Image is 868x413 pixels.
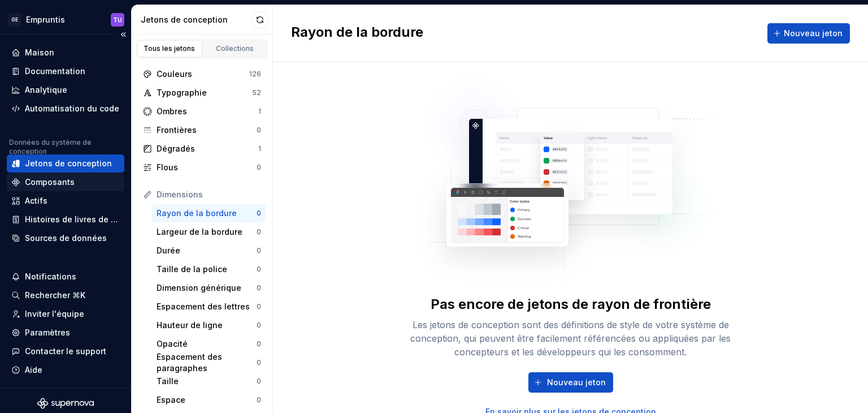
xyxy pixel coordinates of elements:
font: Jetons de conception [25,158,112,168]
svg: Logo Supernova [37,398,94,409]
a: Hauteur de ligne0 [152,316,266,334]
a: Frontières0 [138,121,266,139]
button: Aide [7,361,124,379]
button: GEEmpruntisTU [2,7,129,32]
font: 0 [257,246,261,255]
font: Hauteur de ligne [157,320,223,330]
font: Maison [25,48,54,57]
font: Paramètres [25,328,70,337]
a: Espace0 [152,391,266,409]
font: 0 [257,163,261,171]
a: Espacement des paragraphes0 [152,354,266,372]
font: Espace [157,395,185,405]
font: Typographie [157,88,207,97]
a: Durée0 [152,242,266,260]
a: Paramètres [7,324,124,342]
a: Histoires de livres de contes [7,210,124,229]
font: 0 [257,358,261,367]
font: 0 [257,265,261,273]
font: 0 [257,377,261,385]
font: Nouveau jeton [547,377,606,387]
a: Automatisation du code [7,100,124,118]
font: TU [113,16,122,23]
font: Nouveau jeton [784,28,843,38]
font: Notifications [25,272,76,281]
a: Taille de la police0 [152,260,266,278]
button: Contacter le support [7,342,124,360]
font: 0 [257,321,261,329]
a: Jetons de conception [7,154,124,173]
a: Taille0 [152,372,266,390]
a: Composants [7,173,124,191]
font: Rechercher ⌘K [25,290,85,300]
font: Contacter le support [25,346,106,356]
font: Empruntis [26,15,65,24]
font: 0 [257,126,261,134]
font: Sources de données [25,233,107,243]
font: Opacité [157,339,188,349]
font: Espacement des lettres [157,302,250,311]
font: Les jetons de conception sont des définitions de style de votre système de conception, qui peuven... [410,319,731,358]
font: Documentation [25,66,85,76]
font: Analytique [25,85,67,94]
font: Largeur de la bordure [157,227,242,236]
font: Inviter l'équipe [25,309,84,319]
font: Ombres [157,106,187,116]
font: Couleurs [157,69,192,79]
font: Histoires de livres de contes [25,214,138,224]
button: Rechercher ⌘K [7,286,124,304]
font: Dimensions [157,190,203,199]
a: Rayon de la bordure0 [152,204,266,222]
font: 0 [257,227,261,236]
button: Nouveau jeton [528,372,613,393]
font: Composants [25,177,75,187]
font: Frontières [157,125,197,135]
font: Taille de la police [157,264,227,274]
a: Opacité0 [152,335,266,353]
a: Sources de données [7,229,124,247]
a: Ombres1 [138,102,266,121]
font: Flous [157,162,178,172]
font: Tous les jetons [144,44,195,53]
font: GE [11,17,18,23]
font: Espacement des paragraphes [157,352,222,373]
font: Collections [216,44,254,53]
button: Nouveau jeton [767,23,850,44]
font: 126 [249,70,261,78]
font: 1 [258,107,261,115]
font: 0 [257,283,261,292]
a: Actifs [7,192,124,210]
a: Documentation [7,62,124,80]
a: Inviter l'équipe [7,305,124,323]
font: 1 [258,144,261,153]
a: Couleurs126 [138,65,266,83]
a: Largeur de la bordure0 [152,223,266,241]
button: Réduire la barre latérale [115,27,131,42]
font: 0 [257,302,261,311]
font: Dimension générique [157,283,241,292]
a: Flous0 [138,158,266,177]
font: 0 [257,395,261,404]
a: Dégradés1 [138,140,266,158]
font: Données du système de conception [9,138,92,156]
font: Automatisation du code [25,104,119,113]
font: Rayon de la bordure [157,208,237,218]
font: 52 [252,88,261,97]
font: Pas encore de jetons de rayon de frontière [431,296,711,312]
font: 0 [257,209,261,217]
font: Durée [157,246,180,255]
font: Aide [25,365,42,375]
font: Jetons de conception [141,15,228,24]
a: Espacement des lettres0 [152,298,266,316]
a: Typographie52 [138,84,266,102]
a: Dimension générique0 [152,279,266,297]
font: Rayon de la bordure [291,24,423,40]
a: Maison [7,44,124,62]
a: Analytique [7,81,124,99]
font: Dégradés [157,144,195,153]
font: Taille [157,376,179,386]
font: Actifs [25,196,47,205]
button: Notifications [7,268,124,286]
font: 0 [257,339,261,348]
